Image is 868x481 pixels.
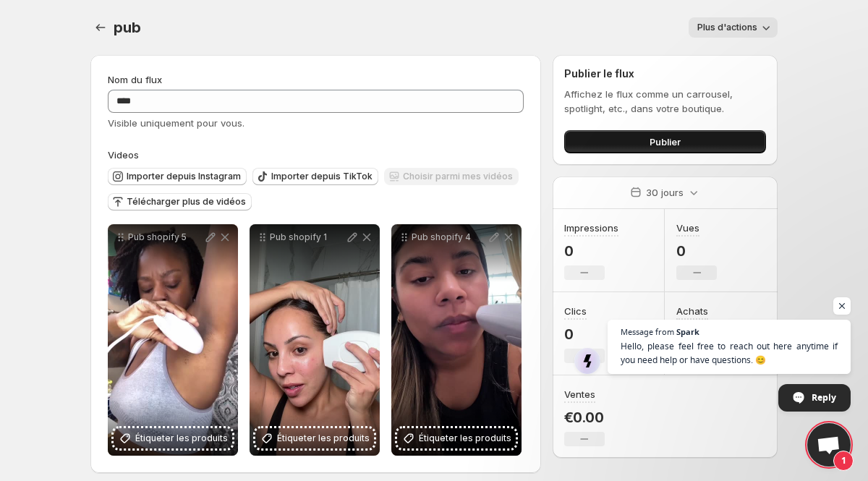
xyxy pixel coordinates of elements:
span: Télécharger plus de vidéos [127,196,246,208]
span: Hello, please feel free to reach out here anytime if you need help or have questions. 😊 [621,339,838,367]
div: Pub shopify 1Étiqueter les produits [250,224,380,456]
button: Importer depuis TikTok [252,168,378,185]
p: Pub shopify 1 [270,231,345,243]
button: Télécharger plus de vidéos [108,193,252,210]
span: Étiqueter les produits [419,431,511,446]
button: Étiqueter les produits [255,428,374,448]
span: Spark [676,328,699,336]
h3: Ventes [564,387,595,401]
button: Importer depuis Instagram [108,168,247,185]
span: Étiqueter les produits [135,431,228,446]
h2: Publier le flux [564,67,766,81]
p: Pub shopify 4 [412,231,487,243]
span: Étiqueter les produits [277,431,370,446]
h3: Vues [676,221,699,235]
span: Nom du flux [108,74,162,85]
span: Videos [108,149,139,161]
span: Importer depuis Instagram [127,171,241,182]
p: Pub shopify 5 [128,231,203,243]
button: Étiqueter les produits [114,428,232,448]
button: Plus d'actions [689,17,778,38]
h3: Impressions [564,221,618,235]
span: Plus d'actions [697,22,757,33]
button: Paramètres [90,17,111,38]
p: 0 [676,242,717,260]
span: Importer depuis TikTok [271,171,373,182]
button: Publier [564,130,766,153]
div: Pub shopify 4Étiqueter les produits [391,224,522,456]
div: Pub shopify 5Étiqueter les produits [108,224,238,456]
span: Publier [650,135,681,149]
span: Reply [812,385,836,410]
p: 30 jours [646,185,684,200]
span: Message from [621,328,674,336]
p: €0.00 [564,409,605,426]
div: Open chat [807,423,851,467]
h3: Achats [676,304,708,318]
span: Visible uniquement pour vous. [108,117,244,129]
button: Étiqueter les produits [397,428,516,448]
p: Affichez le flux comme un carrousel, spotlight, etc., dans votre boutique. [564,87,766,116]
span: 1 [833,451,854,471]
h3: Clics [564,304,587,318]
p: 0 [564,242,618,260]
p: 0 [564,325,605,343]
span: pub [114,19,140,36]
